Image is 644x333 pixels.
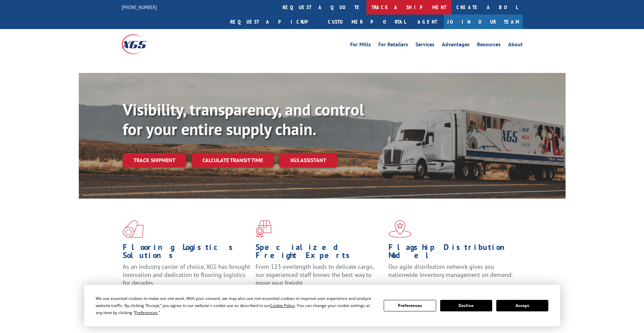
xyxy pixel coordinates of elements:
a: Request a pickup [225,15,323,29]
a: [PHONE_NUMBER] [122,4,157,10]
a: Resources [477,42,501,49]
span: Cookie Policy [270,303,295,308]
h1: Specialized Freight Experts [256,243,383,263]
a: Customer Portal [323,15,411,29]
h1: Flagship Distribution Model [388,243,516,263]
a: About [508,42,523,49]
p: From 123 overlength loads to delicate cargo, our experienced staff knows the best way to move you... [256,263,383,293]
h1: Flooring Logistics Solutions [123,243,251,263]
span: Preferences [135,310,158,315]
a: Track shipment [123,153,186,167]
a: Services [415,42,434,49]
img: xgs-icon-focused-on-flooring-red [256,220,271,238]
a: For Retailers [378,42,408,49]
a: Agent [411,15,444,29]
button: Accept [496,300,548,311]
button: Preferences [384,300,436,311]
a: Calculate transit time [192,153,274,168]
a: For Mills [350,42,371,49]
a: Advantages [442,42,470,49]
img: xgs-icon-total-supply-chain-intelligence-red [123,220,144,238]
a: Join Our Team [444,15,523,29]
a: XGS ASSISTANT [279,153,337,168]
div: Cookie Consent Prompt [84,285,560,326]
button: Decline [440,300,492,311]
b: Visibility, transparency, and control for your entire supply chain. [123,99,364,139]
span: As an industry carrier of choice, XGS has brought innovation and dedication to flooring logistics... [123,263,250,287]
div: We use essential cookies to make our site work. With your consent, we may also use non-essential ... [96,295,376,316]
span: Our agile distribution network gives you nationwide inventory management on demand. [388,263,513,279]
img: xgs-icon-flagship-distribution-model-red [388,220,412,238]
